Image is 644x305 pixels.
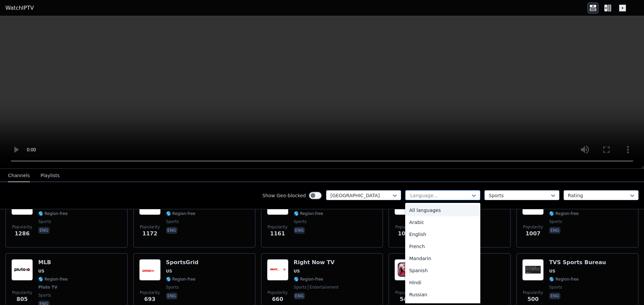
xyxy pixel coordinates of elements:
div: All languages [405,204,480,216]
span: sports [166,219,179,224]
span: 🌎 Region-free [549,277,579,282]
span: sports [549,219,562,224]
span: US [38,269,44,274]
span: Popularity [395,290,415,295]
div: Russian [405,289,480,301]
div: Arabic [405,216,480,228]
h6: SportsGrid [166,259,199,266]
span: US [294,269,300,274]
span: 🌎 Region-free [38,277,68,282]
span: 805 [16,295,28,303]
p: eng [294,293,305,299]
span: Popularity [523,290,543,295]
p: eng [38,227,50,234]
span: Popularity [12,290,32,295]
span: Popularity [140,290,160,295]
span: 693 [144,295,155,303]
h6: Right Now TV [294,259,339,266]
span: sports [38,293,51,298]
span: Popularity [523,224,543,230]
h6: TVS Sports Bureau [549,259,606,266]
img: TVS Sports Bureau [522,259,544,281]
span: 🌎 Region-free [294,277,323,282]
label: Show Geo-blocked [262,192,306,199]
img: TVS Women Sports [394,259,416,281]
span: Popularity [140,224,160,230]
img: MLB [11,259,33,281]
span: Popularity [12,224,32,230]
span: US [549,269,555,274]
span: 🌎 Region-free [166,277,196,282]
span: sports [294,285,307,290]
a: WatchIPTV [5,4,34,12]
span: sports [166,285,179,290]
span: sports [38,219,51,224]
span: 🌎 Region-free [294,211,323,216]
span: 500 [527,295,538,303]
div: English [405,228,480,240]
button: Playlists [41,169,60,182]
span: Popularity [268,224,288,230]
span: 🌎 Region-free [549,211,579,216]
div: Spanish [405,264,480,277]
span: Popularity [268,290,288,295]
img: Right Now TV [267,259,288,281]
p: eng [166,227,177,234]
span: entertainment [308,285,339,290]
span: 🌎 Region-free [166,211,196,216]
div: French [405,240,480,252]
p: eng [549,293,560,299]
h6: MLB [38,259,68,266]
p: eng [166,293,177,299]
span: Pluto TV [38,285,57,290]
span: Popularity [395,224,415,230]
span: 660 [272,295,283,303]
span: sports [549,285,562,290]
span: 541 [400,295,411,303]
button: Channels [8,169,30,182]
span: 1007 [526,230,541,238]
span: 1161 [270,230,285,238]
span: 1172 [143,230,158,238]
span: US [166,269,172,274]
span: 1286 [15,230,30,238]
span: 🌎 Region-free [38,211,68,216]
div: Hindi [405,277,480,289]
p: eng [294,227,305,234]
img: SportsGrid [139,259,161,281]
span: sports [294,219,307,224]
div: Mandarin [405,252,480,264]
span: 1085 [398,230,413,238]
p: eng [549,227,560,234]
